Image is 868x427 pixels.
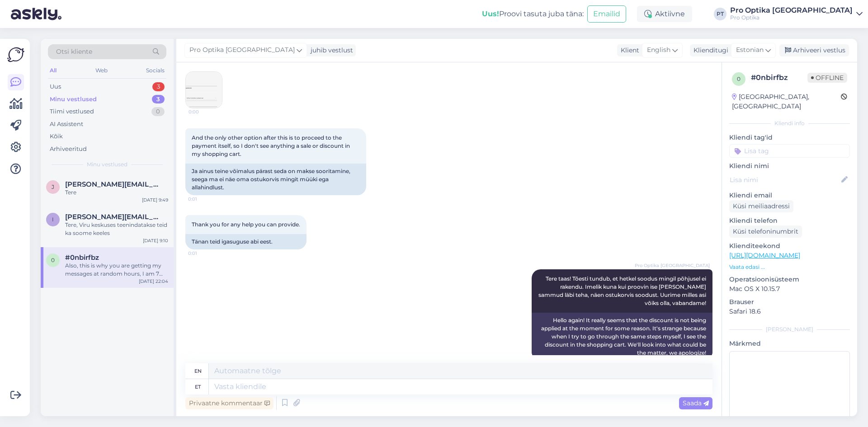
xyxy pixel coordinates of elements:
div: [PERSON_NAME] [729,325,850,333]
div: [DATE] 22:04 [139,278,168,285]
div: Proovi tasuta juba täna: [482,9,584,19]
span: 0 [737,75,741,82]
p: Operatsioonisüsteem [729,275,850,284]
div: 3 [152,95,165,104]
div: Socials [144,65,166,76]
span: Pro Optika [GEOGRAPHIC_DATA] [635,262,710,269]
span: Minu vestlused [87,160,127,169]
span: Otsi kliente [56,47,92,56]
span: J [52,183,54,190]
div: [DATE] 9:49 [142,197,168,203]
button: Emailid [587,5,626,23]
div: Web [94,65,109,76]
span: Saada [683,399,709,407]
div: Tänan teid igasuguse abi eest. [185,234,307,249]
span: English [647,45,670,55]
span: irma.takala71@gmail.com [65,213,159,221]
p: Brauser [729,297,850,307]
div: Ja ainus teine ​​võimalus pärast seda on makse sooritamine, seega ma ei näe oma ostukorvis mingit... [185,164,366,195]
span: Estonian [736,45,764,55]
span: Offline [807,73,847,83]
p: Kliendi telefon [729,216,850,225]
div: Küsi meiliaadressi [729,200,793,212]
div: Küsi telefoninumbrit [729,225,802,238]
div: en [194,363,202,379]
div: 3 [152,82,165,91]
p: Kliendi tag'id [729,133,850,142]
span: Thank you for any help you can provide. [192,221,300,228]
div: Arhiveeri vestlus [779,44,849,56]
div: Kliendi info [729,119,850,127]
a: Pro Optika [GEOGRAPHIC_DATA]Pro Optika [730,7,863,21]
input: Lisa nimi [730,175,840,185]
p: Vaata edasi ... [729,263,850,271]
div: 0 [151,107,165,116]
div: Also, this is why you are getting my messages at random hours, I am 7 hours behind [GEOGRAPHIC_DA... [65,262,168,278]
span: i [52,216,54,223]
div: PT [714,8,726,20]
div: AI Assistent [50,120,83,129]
div: Pro Optika [GEOGRAPHIC_DATA] [730,7,853,14]
div: Tere [65,188,168,197]
div: Uus [50,82,61,91]
span: 0:00 [189,108,222,115]
span: #0nbirfbz [65,253,99,262]
div: [DATE] 9:10 [143,237,168,244]
span: 0 [51,257,55,263]
div: Minu vestlused [50,95,97,104]
div: juhib vestlust [307,46,353,55]
div: Klienditugi [690,46,728,55]
div: Aktiivne [637,6,692,22]
div: Hello again! It really seems that the discount is not being applied at the moment for some reason... [532,313,712,361]
div: All [48,65,58,76]
span: Julia.nurmetalu@outlook.com [65,180,159,188]
div: Kõik [50,132,63,141]
div: Pro Optika [730,14,853,21]
img: Attachment [186,72,222,108]
div: [GEOGRAPHIC_DATA], [GEOGRAPHIC_DATA] [732,92,841,111]
div: Tere, Viru keskuses teenindatakse teid ka soome keeles [65,221,168,237]
div: # 0nbirfbz [751,72,807,83]
p: Kliendi email [729,191,850,200]
p: Kliendi nimi [729,161,850,171]
span: 0:01 [188,250,222,257]
p: Mac OS X 10.15.7 [729,284,850,294]
span: Pro Optika [GEOGRAPHIC_DATA] [189,45,295,55]
p: Klienditeekond [729,241,850,251]
div: Klient [617,46,639,55]
div: Tiimi vestlused [50,107,94,116]
div: Privaatne kommentaar [185,397,274,409]
span: And the only other option after this is to proceed to the payment itself, so I don't see anything... [192,134,351,157]
p: Safari 18.6 [729,307,850,316]
div: Arhiveeritud [50,145,87,154]
a: [URL][DOMAIN_NAME] [729,251,800,259]
div: et [195,379,201,394]
span: Tere taas! Tõesti tundub, et hetkel soodus mingil põhjusel ei rakendu. Imelik kuna kui proovin is... [538,275,708,306]
p: Märkmed [729,339,850,348]
span: 0:01 [188,196,222,202]
input: Lisa tag [729,144,850,158]
img: Askly Logo [7,46,24,63]
b: Uus! [482,9,499,18]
